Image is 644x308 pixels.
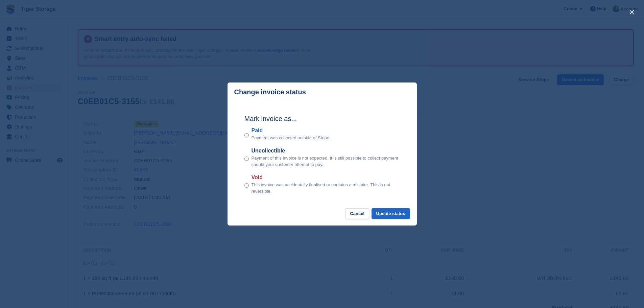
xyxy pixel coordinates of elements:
[626,7,637,18] button: close
[252,173,400,182] label: Void
[252,155,400,168] p: Payment of this invoice is not expected. It is still possible to collect payment should your cust...
[252,126,331,135] label: Paid
[244,114,400,124] h2: Mark invoice as...
[372,208,410,219] button: Update status
[252,135,331,141] p: Payment was collected outside of Stripe.
[252,182,400,195] p: This invoice was accidentally finalised or contains a mistake. This is not reversible.
[345,208,369,219] button: Cancel
[234,88,306,96] p: Change invoice status
[252,147,400,155] label: Uncollectible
